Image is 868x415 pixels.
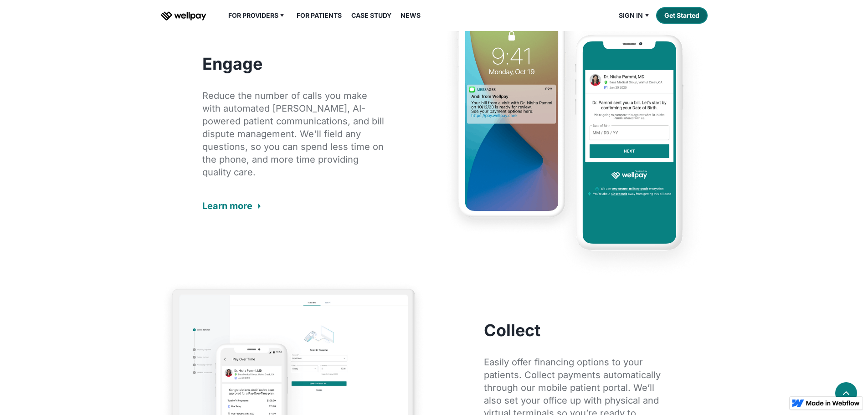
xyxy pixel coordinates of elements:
[202,195,261,217] a: Learn more
[161,10,206,21] a: home
[346,10,397,21] a: Case Study
[656,7,708,24] a: Get Started
[613,10,656,21] div: Sign in
[202,55,385,73] h3: Engage
[223,10,292,21] div: For Providers
[228,10,278,21] div: For Providers
[395,10,426,21] a: News
[619,10,643,21] div: Sign in
[806,400,860,406] img: Made in Webflow
[202,89,385,179] div: Reduce the number of calls you make with automated [PERSON_NAME], AI-powered patient communicatio...
[484,321,666,339] h3: Collect
[202,200,252,212] div: Learn more
[291,10,347,21] a: For Patients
